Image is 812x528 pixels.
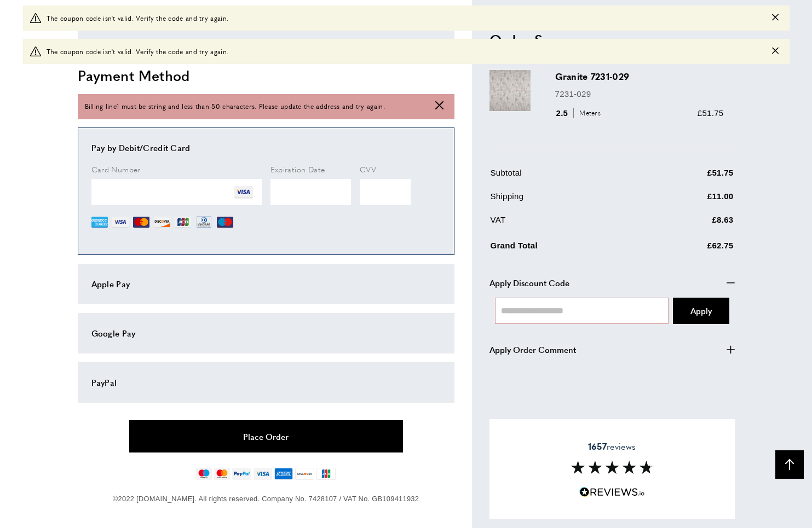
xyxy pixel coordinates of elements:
[588,439,607,452] strong: 1657
[316,468,336,480] img: jcb
[489,70,531,111] img: Granite 7231-029
[91,327,441,340] div: Google Pay
[647,236,733,260] td: £62.75
[489,276,569,289] span: Apply Discount Code
[555,106,605,119] div: 2.5
[85,101,385,112] span: Billing line1 must be string and less than 50 characters. Please update the address and try again.
[491,189,647,211] td: Shipping
[573,108,603,118] span: Meters
[154,214,170,230] img: DI.png
[47,46,229,56] span: The coupon code isn't valid. Verify the code and try again.
[588,440,636,451] span: reviews
[214,468,230,480] img: mastercard
[270,164,325,175] span: Expiration Date
[647,166,733,187] td: £51.75
[91,376,441,389] div: PayPal
[555,87,724,100] p: 7231-029
[491,166,647,187] td: Subtotal
[772,13,779,23] button: Close message
[78,66,454,85] h2: Payment Method
[489,343,576,356] span: Apply Order Comment
[491,236,647,260] td: Grand Total
[491,213,647,234] td: VAT
[690,304,712,316] span: Apply Coupon
[113,495,419,503] span: ©2022 [DOMAIN_NAME]. All rights reserved. Company No. 7428107 / VAT No. GB109411932
[112,214,129,230] img: VI.png
[647,213,733,234] td: £8.63
[698,108,724,117] span: £51.75
[175,214,191,230] img: JCB.png
[274,468,293,480] img: american-express
[647,189,733,211] td: £11.00
[579,487,645,497] img: Reviews.io 5 stars
[360,164,376,175] span: CVV
[295,468,314,480] img: discover
[91,164,141,175] span: Card Number
[217,214,233,230] img: MI.png
[571,461,653,474] img: Reviews section
[91,141,441,154] div: Pay by Debit/Credit Card
[234,183,253,201] img: VI.png
[91,214,108,230] img: AE.png
[555,70,724,83] h3: Granite 7231-029
[91,179,262,205] iframe: Secure Credit Card Frame - Credit Card Number
[133,214,149,230] img: MC.png
[772,46,779,56] button: Close message
[673,297,729,323] button: Apply Coupon
[232,468,251,480] img: paypal
[47,13,229,23] span: The coupon code isn't valid. Verify the code and try again.
[196,468,212,480] img: maestro
[254,468,272,480] img: visa
[270,179,352,205] iframe: Secure Credit Card Frame - Expiration Date
[129,420,403,452] button: Place Order
[91,277,441,291] div: Apple Pay
[195,214,213,230] img: DN.png
[360,179,411,205] iframe: Secure Credit Card Frame - CVV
